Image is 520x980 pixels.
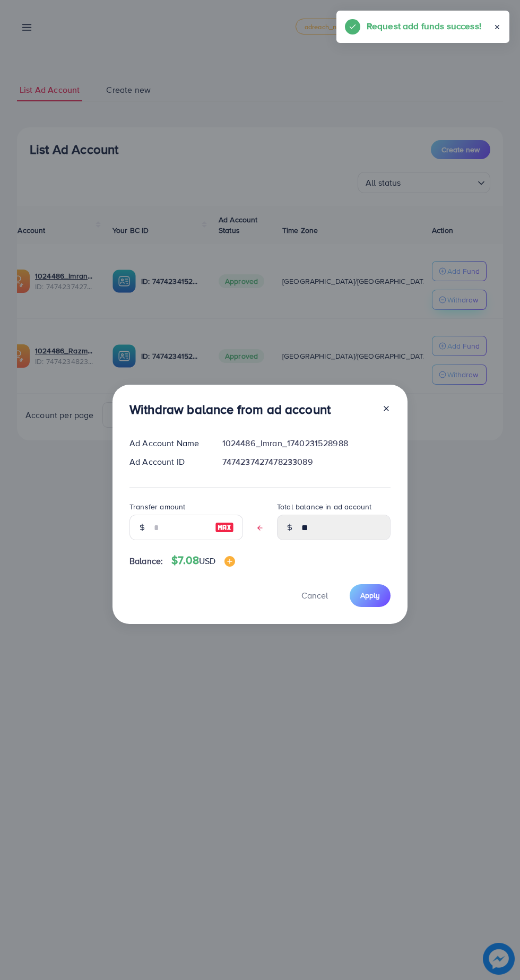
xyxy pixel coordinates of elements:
[224,556,235,567] img: image
[129,555,163,567] span: Balance:
[214,437,399,449] div: 1024486_Imran_1740231528988
[121,437,214,449] div: Ad Account Name
[129,402,331,417] h3: Withdraw balance from ad account
[121,456,214,468] div: Ad Account ID
[367,19,481,33] h5: Request add funds success!
[171,554,235,567] h4: $7.08
[350,584,391,607] button: Apply
[215,521,234,534] img: image
[199,555,215,567] span: USD
[288,584,341,607] button: Cancel
[277,501,371,512] label: Total balance in ad account
[360,590,380,601] span: Apply
[214,456,399,468] div: 7474237427478233089
[301,589,328,601] span: Cancel
[129,501,185,512] label: Transfer amount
